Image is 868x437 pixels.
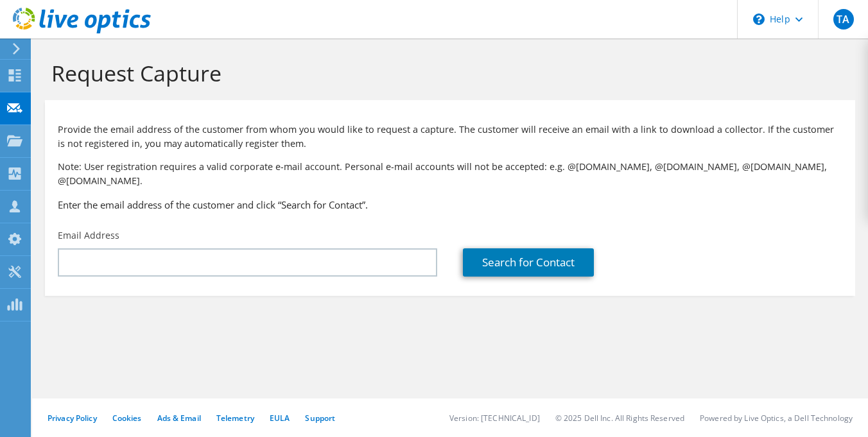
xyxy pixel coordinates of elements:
[48,413,97,424] a: Privacy Policy
[58,123,842,151] p: Provide the email address of the customer from whom you would like to request a capture. The cust...
[833,9,854,30] span: TA
[51,60,842,87] h1: Request Capture
[58,160,842,188] p: Note: User registration requires a valid corporate e-mail account. Personal e-mail accounts will ...
[305,413,335,424] a: Support
[449,413,540,424] li: Version: [TECHNICAL_ID]
[270,413,290,424] a: EULA
[58,198,842,212] h3: Enter the email address of the customer and click “Search for Contact”.
[157,413,201,424] a: Ads & Email
[753,13,765,25] svg: \n
[463,248,594,277] a: Search for Contact
[58,229,119,242] label: Email Address
[700,413,853,424] li: Powered by Live Optics, a Dell Technology
[555,413,684,424] li: © 2025 Dell Inc. All Rights Reserved
[216,413,254,424] a: Telemetry
[112,413,142,424] a: Cookies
